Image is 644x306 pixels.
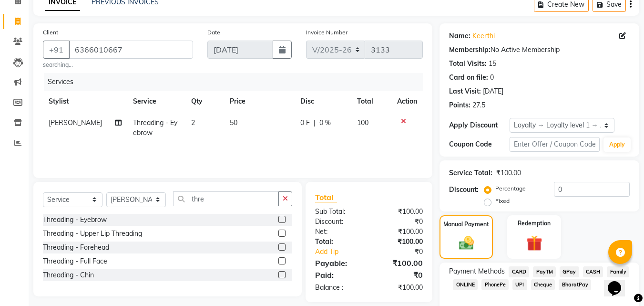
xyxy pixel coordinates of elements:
iframe: chat widget [604,268,634,296]
span: CASH [583,266,603,277]
div: Services [44,73,430,91]
div: Sub Total: [308,207,369,217]
img: _cash.svg [454,234,479,252]
div: ₹100.00 [369,257,430,269]
div: Threading - Full Face [43,256,107,266]
span: CARD [509,266,529,277]
div: ₹100.00 [369,283,430,293]
label: Invoice Number [306,28,348,37]
a: Keerthi [472,31,495,41]
th: Disc [295,91,351,112]
input: Search by Name/Mobile/Email/Code [69,41,193,59]
th: Action [391,91,423,112]
div: 15 [489,59,496,69]
a: Add Tip [308,247,379,257]
div: Coupon Code [449,139,509,149]
span: Payment Methods [449,266,505,276]
label: Percentage [495,184,526,193]
span: UPI [512,279,527,290]
label: Manual Payment [443,220,489,229]
span: PayTM [533,266,556,277]
div: Last Visit: [449,86,481,96]
div: ₹100.00 [369,207,430,217]
span: [PERSON_NAME] [49,118,102,127]
div: Total: [308,237,369,247]
div: ₹0 [369,217,430,227]
div: Card on file: [449,73,488,83]
th: Service [127,91,185,112]
div: ₹0 [369,269,430,281]
small: searching... [43,61,193,69]
label: Date [207,28,220,37]
div: Threading - Eyebrow [43,215,107,225]
div: Membership: [449,45,491,55]
div: 27.5 [472,100,485,110]
div: Net: [308,227,369,237]
span: PhonePe [481,279,509,290]
div: Threading - Chin [43,270,94,280]
input: Enter Offer / Coupon Code [510,137,600,152]
span: 0 F [300,118,310,128]
div: Threading - Forehead [43,243,109,253]
span: ONLINE [453,279,478,290]
span: | [314,118,316,128]
div: Balance : [308,283,369,293]
input: Search or Scan [173,191,279,206]
div: [DATE] [483,86,503,96]
span: 50 [230,118,237,127]
th: Qty [185,91,224,112]
th: Price [224,91,295,112]
div: Points: [449,100,470,110]
span: 100 [357,118,368,127]
div: Total Visits: [449,59,487,69]
label: Client [43,28,58,37]
div: ₹100.00 [369,237,430,247]
span: Family [607,266,629,277]
div: Apply Discount [449,120,509,130]
label: Fixed [495,197,510,205]
span: GPay [560,266,579,277]
div: ₹0 [379,247,430,257]
div: Discount: [449,185,479,195]
button: Apply [603,137,631,152]
span: 0 % [319,118,331,128]
div: Name: [449,31,470,41]
div: ₹100.00 [496,168,521,178]
th: Total [351,91,392,112]
img: _gift.svg [521,233,547,253]
div: Threading - Upper Lip Threading [43,229,142,239]
span: Cheque [531,279,555,290]
span: 2 [191,118,195,127]
div: No Active Membership [449,45,630,55]
label: Redemption [518,219,551,228]
div: Discount: [308,217,369,227]
div: Service Total: [449,168,492,178]
div: 0 [490,73,494,83]
div: ₹100.00 [369,227,430,237]
div: Paid: [308,269,369,281]
span: Threading - Eyebrow [133,118,177,137]
th: Stylist [43,91,127,112]
button: +91 [43,41,70,59]
span: BharatPay [559,279,591,290]
span: Total [315,192,337,202]
div: Payable: [308,257,369,269]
